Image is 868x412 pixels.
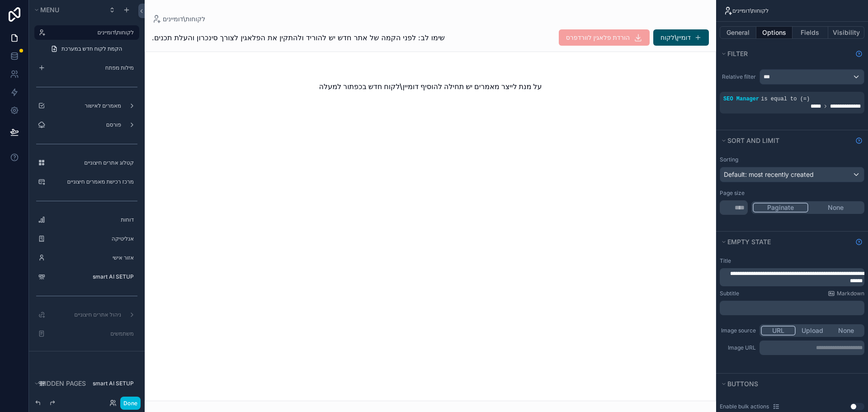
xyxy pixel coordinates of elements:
[33,377,136,390] button: Hidden pages
[720,301,864,315] div: scrollable content
[828,26,864,39] button: Visibility
[855,238,863,246] svg: Show help information
[720,268,864,286] div: scrollable content
[761,96,810,102] span: is equal to (=)
[720,236,852,248] button: Empty state
[720,134,852,147] button: Sort And Limit
[727,238,771,246] span: Empty state
[855,50,863,57] svg: Show help information
[761,326,796,336] button: URL
[720,167,864,182] button: Default: most recently created
[796,326,830,336] button: Upload
[720,327,756,334] label: Image source
[720,189,745,197] label: Page size
[49,159,134,166] label: קטלוג אתרים חיצוניים
[45,42,139,56] a: הקמת לקוח חדש במערכת
[49,216,134,223] label: דוחות
[720,156,738,163] label: Sorting
[720,73,756,81] label: Relative filter
[727,380,758,388] span: Buttons
[40,6,59,14] span: Menu
[49,64,134,71] label: מילות מפתח
[808,203,863,213] button: None
[49,29,134,36] label: לקוחות\דומיינים
[49,121,121,128] label: פורסם
[120,397,141,410] button: Done
[828,290,864,297] a: Markdown
[720,47,852,60] button: Filter
[837,290,864,297] span: Markdown
[33,4,103,16] button: Menu
[49,235,134,242] label: אנליטיקה
[727,137,779,144] span: Sort And Limit
[61,45,122,52] span: הקמת לקוח חדש במערכת
[855,137,863,144] svg: Show help information
[727,50,748,57] span: Filter
[49,273,134,280] label: smart AI SETUP
[732,7,769,14] span: לקוחות\דומיינים
[49,311,121,318] label: ניהול אתרים חיצוניים
[720,344,756,351] label: Image URL
[720,378,859,390] button: Buttons
[49,380,134,387] label: smart AI SETUP
[829,326,863,336] button: None
[49,178,134,185] label: מרכז רכישת מאמרים חיצוניים
[756,26,793,39] button: Options
[720,257,731,265] label: Title
[49,102,121,109] label: מאמרים לאישור
[724,170,814,178] span: Default: most recently created
[49,330,134,337] label: משתמשים
[793,26,829,39] button: Fields
[723,96,759,102] span: SEO Manager
[759,341,864,355] div: scrollable content
[49,254,134,261] label: אזור אישי
[720,26,756,39] button: General
[753,203,808,213] button: Paginate
[720,290,739,297] label: Subtitle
